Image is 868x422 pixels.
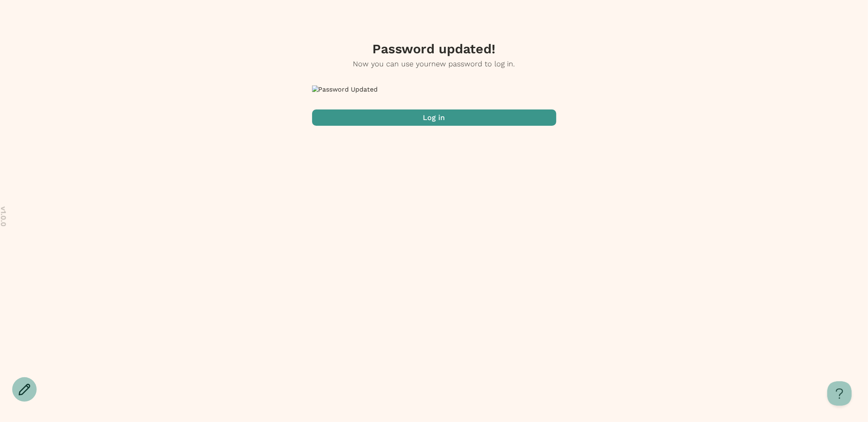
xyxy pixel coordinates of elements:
button: Log in [312,109,556,126]
iframe: Toggle Customer Support [827,381,852,406]
img: Password Updated [312,85,556,93]
p: Now you can use your new password to log in. [353,59,515,69]
h3: Password updated! [353,41,515,57]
